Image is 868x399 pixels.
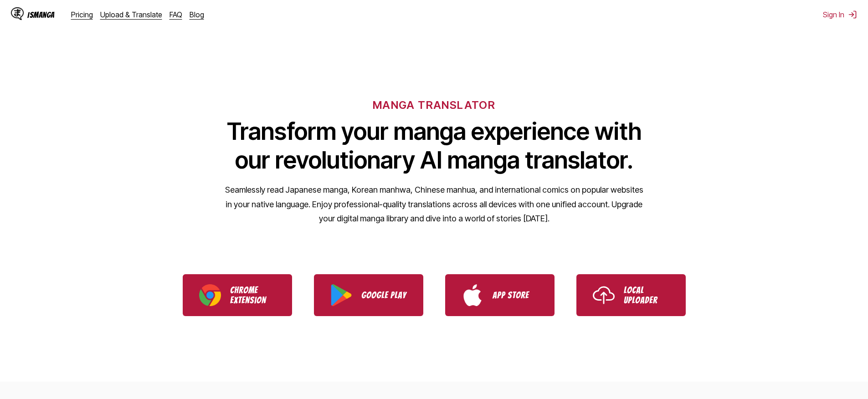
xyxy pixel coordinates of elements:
[190,10,204,19] a: Blog
[445,274,555,316] a: Download IsManga from App Store
[848,10,857,19] img: Sign out
[199,284,221,306] img: Chrome logo
[11,7,24,20] img: IsManga Logo
[314,274,423,316] a: Download IsManga from Google Play
[593,284,615,306] img: Upload icon
[493,290,538,300] p: App Store
[27,10,55,19] div: IsManga
[361,290,407,300] p: Google Play
[225,117,644,174] h1: Transform your manga experience with our revolutionary AI manga translator.
[225,183,644,226] p: Seamlessly read Japanese manga, Korean manhwa, Chinese manhua, and international comics on popula...
[823,10,857,19] button: Sign In
[330,284,352,306] img: Google Play logo
[71,10,93,19] a: Pricing
[169,10,182,19] a: FAQ
[183,274,292,316] a: Download IsManga Chrome Extension
[11,7,71,22] a: IsManga LogoIsManga
[100,10,162,19] a: Upload & Translate
[230,285,276,305] p: Chrome Extension
[462,284,483,306] img: App Store logo
[624,285,669,305] p: Local Uploader
[373,98,495,112] h6: MANGA TRANSLATOR
[576,274,686,316] a: Use IsManga Local Uploader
